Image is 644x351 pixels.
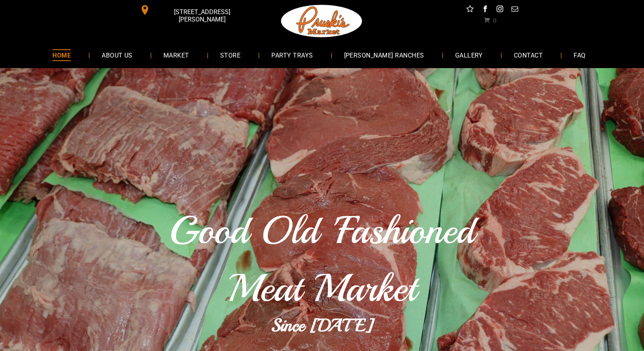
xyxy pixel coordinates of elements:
a: Social network [465,4,475,16]
a: CONTACT [502,45,554,65]
a: [PERSON_NAME] RANCHES [332,45,436,65]
a: [STREET_ADDRESS][PERSON_NAME] [135,4,254,16]
a: MARKET [152,45,201,65]
a: HOME [41,45,83,65]
span: [STREET_ADDRESS][PERSON_NAME] [151,4,252,27]
a: instagram [495,4,505,16]
a: PARTY TRAYS [260,45,325,65]
a: STORE [208,45,252,65]
a: email [509,4,520,16]
a: GALLERY [443,45,495,65]
b: Since [DATE] [271,314,373,337]
span: 0 [493,17,496,23]
span: Good Old 'Fashioned Meat Market [169,206,475,313]
a: facebook [480,4,490,16]
a: FAQ [562,45,597,65]
a: ABOUT US [90,45,144,65]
